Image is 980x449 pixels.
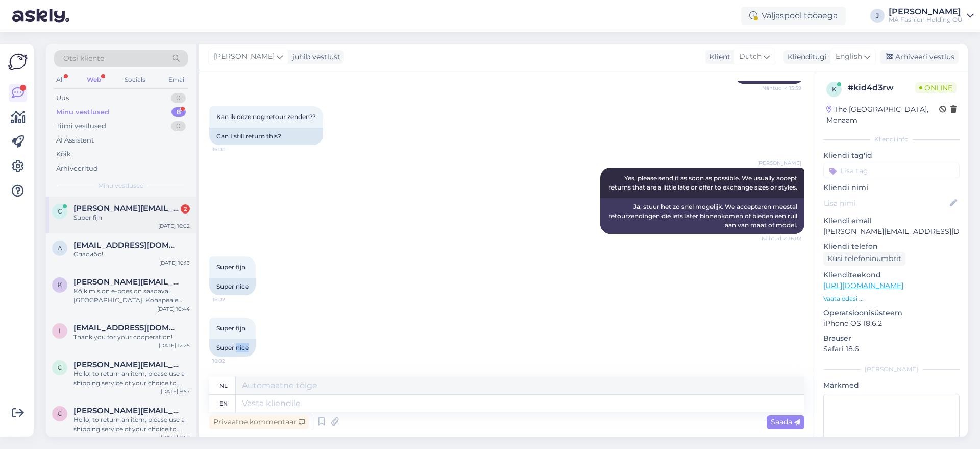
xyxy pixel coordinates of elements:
span: c [58,410,62,417]
span: C [58,207,62,215]
div: 2 [181,204,190,214]
span: c [58,364,62,371]
div: juhib vestlust [288,52,340,62]
span: Karmen.pyriit@gmail.com [73,277,180,287]
div: All [54,73,66,86]
span: Nähtud ✓ 16:02 [762,234,801,242]
div: [DATE] 10:44 [157,305,190,313]
div: Küsi telefoninumbrit [823,252,905,266]
div: AI Assistent [56,135,94,146]
div: Socials [122,73,148,86]
div: en [219,395,228,412]
div: [DATE] 12:25 [159,342,190,349]
span: Kan ik deze nog retour zenden?? [216,113,316,121]
div: Klient [705,52,730,62]
span: Otsi kliente [63,53,104,64]
div: Super nice [209,278,256,295]
div: Privaatne kommentaar [209,415,309,429]
span: A [58,244,62,252]
span: [PERSON_NAME] [757,159,801,167]
div: Tiimi vestlused [56,121,106,131]
div: Minu vestlused [56,107,109,117]
div: Web [85,73,103,86]
span: [PERSON_NAME] [214,51,275,62]
span: Super fijn [216,263,246,271]
div: Super fijn [73,213,190,222]
div: nl [219,377,228,394]
span: Alina0gnatiuk@gmail.com [73,241,180,250]
div: [DATE] 9:57 [161,388,190,395]
p: Vaata edasi ... [823,294,960,303]
div: The [GEOGRAPHIC_DATA], Menaam [826,104,939,126]
span: 16:02 [212,296,251,303]
span: Super fijn [216,324,246,332]
div: [DATE] 10:13 [159,259,190,267]
div: 0 [171,121,186,131]
span: k [832,85,837,93]
div: Hello, to return an item, please use a shipping service of your choice to send the package to the... [73,369,190,388]
p: Klienditeekond [823,270,960,280]
span: C.terpstra@gmail.com [73,204,180,213]
div: Super nice [209,339,256,357]
div: 0 [171,93,186,103]
span: Yes, please send it as soon as possible. We usually accept returns that are a little late or offe... [608,174,799,191]
div: Kõik [56,149,71,159]
div: Väljaspool tööaega [741,7,846,25]
div: 8 [171,107,186,117]
p: Safari 18.6 [823,344,960,355]
p: Kliendi telefon [823,241,960,252]
span: c.terpstra@gmail.com [73,406,180,415]
p: Kliendi tag'id [823,150,960,161]
input: Lisa nimi [824,198,948,209]
input: Lisa tag [823,163,960,178]
span: Nähtud ✓ 15:59 [762,84,801,92]
div: Thank you for your cooperation! [73,333,190,342]
p: Brauser [823,333,960,344]
span: Dutch [739,51,762,62]
span: iveto_rfans@abv.bg [73,323,180,333]
div: Arhiveeri vestlus [880,50,959,64]
div: Ja, stuur het zo snel mogelijk. We accepteren meestal retourzendingen die iets later binnenkomen ... [600,198,804,234]
div: MA Fashion Holding OÜ [889,16,963,24]
span: K [58,281,62,289]
div: [DATE] 9:57 [161,434,190,441]
img: Askly Logo [8,52,28,72]
div: Klienditugi [783,52,827,62]
div: Hello, to return an item, please use a shipping service of your choice to send the package to the... [73,415,190,434]
span: Minu vestlused [98,181,144,191]
p: Kliendi nimi [823,182,960,193]
span: English [836,51,862,62]
span: Saada [771,417,800,427]
div: Email [166,73,188,86]
div: Kliendi info [823,135,960,144]
span: Online [915,82,957,93]
span: 16:02 [212,357,251,365]
span: i [59,327,61,335]
span: c.terpstra@gmail.com [73,360,180,369]
div: Kõik mis on e-poes on saadaval [GEOGRAPHIC_DATA]. Kohapeale tulla ei saa, kuid on alati võimalik ... [73,287,190,305]
div: Can I still return this? [209,128,323,145]
div: Arhiveeritud [56,163,98,174]
a: [PERSON_NAME]MA Fashion Holding OÜ [889,8,974,24]
p: Operatsioonisüsteem [823,308,960,318]
div: Спасибо! [73,250,190,259]
div: # kid4d3rw [848,82,915,94]
span: 16:00 [212,146,251,153]
p: Märkmed [823,380,960,391]
div: [PERSON_NAME] [823,365,960,374]
div: Uus [56,93,69,103]
div: [PERSON_NAME] [889,8,963,16]
div: J [870,9,885,23]
div: [DATE] 16:02 [158,222,190,230]
p: Kliendi email [823,216,960,226]
p: [PERSON_NAME][EMAIL_ADDRESS][DOMAIN_NAME] [823,226,960,237]
p: iPhone OS 18.6.2 [823,318,960,329]
a: [URL][DOMAIN_NAME] [823,281,903,290]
